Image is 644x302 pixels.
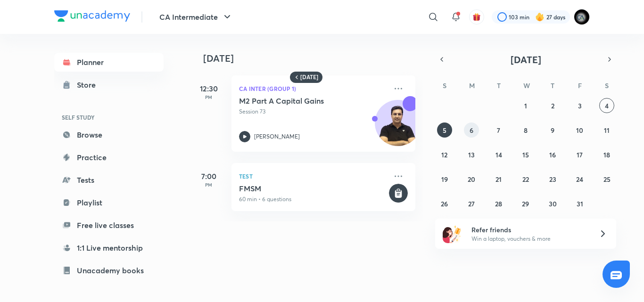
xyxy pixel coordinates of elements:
abbr: Sunday [443,81,446,90]
abbr: October 26, 2025 [441,199,448,208]
p: 60 min • 6 questions [239,195,387,204]
a: 1:1 Live mentorship [54,238,164,257]
button: October 13, 2025 [464,147,479,162]
a: Practice [54,148,164,167]
abbr: October 7, 2025 [497,126,500,135]
a: Planner [54,53,164,72]
button: October 14, 2025 [491,147,506,162]
abbr: October 11, 2025 [604,126,610,135]
a: Free live classes [54,216,164,235]
button: avatar [469,9,484,24]
abbr: October 1, 2025 [524,101,527,110]
abbr: October 22, 2025 [522,175,529,184]
button: October 10, 2025 [572,122,587,138]
button: October 22, 2025 [518,171,533,187]
abbr: Tuesday [497,81,501,90]
h4: [DATE] [203,53,425,64]
button: October 27, 2025 [464,196,479,211]
span: [DATE] [511,53,541,66]
button: October 16, 2025 [545,147,560,162]
abbr: October 6, 2025 [470,126,473,135]
p: PM [190,182,228,188]
img: poojita Agrawal [574,9,590,25]
button: October 29, 2025 [518,196,533,211]
button: [DATE] [448,53,603,66]
button: October 2, 2025 [545,98,560,113]
button: October 24, 2025 [572,171,587,187]
p: [PERSON_NAME] [254,132,300,141]
abbr: October 25, 2025 [603,175,611,184]
p: Session 73 [239,107,387,116]
div: Store [77,79,101,90]
abbr: October 29, 2025 [522,199,529,208]
img: avatar [472,13,481,21]
abbr: Saturday [605,81,609,90]
button: October 17, 2025 [572,147,587,162]
abbr: October 8, 2025 [524,126,528,135]
h6: Refer friends [471,225,587,235]
button: October 9, 2025 [545,122,560,138]
button: October 15, 2025 [518,147,533,162]
button: October 7, 2025 [491,122,506,138]
button: October 21, 2025 [491,171,506,187]
button: October 19, 2025 [437,171,452,187]
abbr: October 28, 2025 [495,199,502,208]
abbr: October 3, 2025 [578,101,582,110]
button: October 6, 2025 [464,122,479,138]
p: Test [239,171,387,182]
p: Win a laptop, vouchers & more [471,235,587,243]
abbr: October 17, 2025 [577,150,583,159]
button: October 18, 2025 [599,147,614,162]
button: October 11, 2025 [599,122,614,138]
button: October 31, 2025 [572,196,587,211]
abbr: October 16, 2025 [549,150,556,159]
button: October 28, 2025 [491,196,506,211]
abbr: October 19, 2025 [441,175,448,184]
abbr: October 21, 2025 [495,175,502,184]
h6: [DATE] [300,73,318,81]
abbr: Monday [469,81,475,90]
abbr: October 20, 2025 [468,175,475,184]
a: Unacademy books [54,261,164,280]
abbr: October 5, 2025 [443,126,446,135]
button: October 5, 2025 [437,122,452,138]
p: PM [190,94,228,100]
h5: FMSM [239,184,387,193]
a: Browse [54,125,164,144]
h5: 7:00 [190,171,228,182]
abbr: October 14, 2025 [495,150,502,159]
a: Playlist [54,193,164,212]
abbr: Friday [578,81,582,90]
button: October 1, 2025 [518,98,533,113]
abbr: October 23, 2025 [549,175,556,184]
button: October 23, 2025 [545,171,560,187]
h6: SELF STUDY [54,109,164,125]
button: October 12, 2025 [437,147,452,162]
a: Company Logo [54,10,130,24]
button: October 26, 2025 [437,196,452,211]
button: October 20, 2025 [464,171,479,187]
abbr: October 31, 2025 [577,199,583,208]
abbr: October 18, 2025 [603,150,610,159]
img: Avatar [375,105,421,150]
button: CA Intermediate [154,8,239,26]
abbr: October 10, 2025 [576,126,583,135]
abbr: October 30, 2025 [549,199,557,208]
p: CA Inter (Group 1) [239,83,387,94]
abbr: Thursday [551,81,554,90]
button: October 25, 2025 [599,171,614,187]
a: Store [54,75,164,94]
img: Company Logo [54,10,130,22]
abbr: October 4, 2025 [605,101,609,110]
abbr: October 15, 2025 [522,150,529,159]
img: referral [443,224,462,243]
button: October 30, 2025 [545,196,560,211]
h5: M2 Part A Capital Gains [239,96,356,106]
button: October 8, 2025 [518,122,533,138]
abbr: October 12, 2025 [441,150,447,159]
img: streak [535,12,545,22]
h5: 12:30 [190,83,228,94]
a: Tests [54,171,164,189]
button: October 4, 2025 [599,98,614,113]
abbr: Wednesday [523,81,530,90]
